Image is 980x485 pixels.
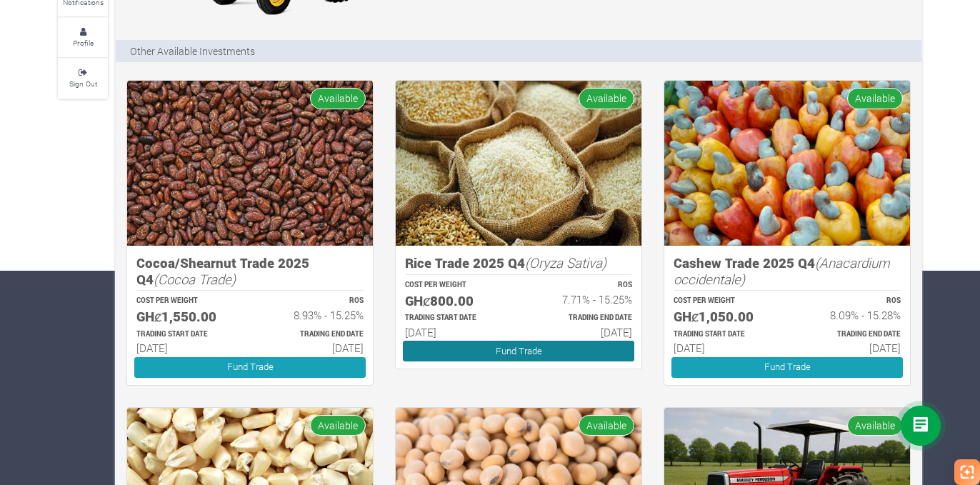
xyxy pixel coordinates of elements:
span: Available [310,88,366,109]
p: Estimated Trading End Date [263,329,364,340]
h6: [DATE] [405,326,506,339]
p: Estimated Trading Start Date [405,313,506,324]
span: Available [847,88,903,109]
h6: 7.71% - 15.25% [531,293,632,306]
p: COST PER WEIGHT [405,280,506,291]
img: growforme image [664,81,910,246]
a: Fund Trade [671,357,903,378]
h5: GHȼ1,050.00 [674,309,774,325]
i: (Cocoa Trade) [154,270,236,288]
h5: Cocoa/Shearnut Trade 2025 Q4 [136,255,364,287]
h5: GHȼ1,550.00 [136,309,237,325]
h5: Cashew Trade 2025 Q4 [674,255,901,287]
span: Available [579,415,634,436]
p: Estimated Trading Start Date [674,329,774,340]
h6: 8.09% - 15.28% [800,309,901,321]
img: growforme image [396,81,641,246]
small: Sign Out [69,79,97,89]
h6: [DATE] [263,341,364,354]
h6: [DATE] [531,326,632,339]
a: Profile [58,18,108,57]
p: COST PER WEIGHT [674,296,774,306]
small: Profile [73,38,94,48]
img: growforme image [127,81,373,246]
h5: Rice Trade 2025 Q4 [405,255,632,271]
p: Estimated Trading End Date [531,313,632,324]
i: (Anacardium occidentale) [674,254,890,288]
span: Available [310,415,366,436]
a: Sign Out [58,59,108,98]
i: (Oryza Sativa) [525,254,606,271]
h6: 8.93% - 15.25% [263,309,364,321]
p: COST PER WEIGHT [136,296,237,306]
p: Estimated Trading Start Date [136,329,237,340]
h6: [DATE] [800,341,901,354]
h6: [DATE] [136,341,237,354]
p: ROS [800,296,901,306]
a: Fund Trade [134,357,366,378]
p: Other Available Investments [130,44,255,59]
h6: [DATE] [674,341,774,354]
h5: GHȼ800.00 [405,293,506,309]
a: Fund Trade [403,341,634,361]
p: ROS [531,280,632,291]
p: ROS [263,296,364,306]
span: Available [579,88,634,109]
span: Available [847,415,903,436]
p: Estimated Trading End Date [800,329,901,340]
